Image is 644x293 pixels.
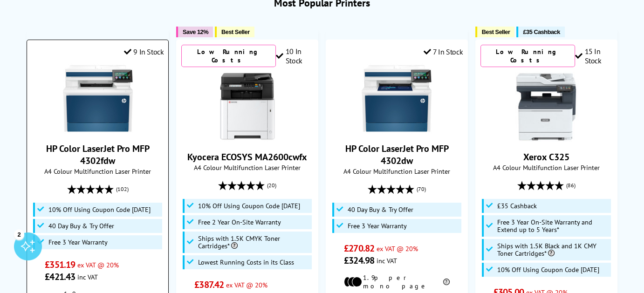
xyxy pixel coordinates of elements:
[345,143,448,167] a: HP Color LaserJet Pro MFP 4302dw
[344,242,374,254] span: £270.82
[198,218,281,226] span: Free 2 Year On-Site Warranty
[344,273,450,290] li: 1.9p per mono page
[348,222,407,230] span: Free 3 Year Warranty
[267,177,276,194] span: (20)
[362,126,432,135] a: HP Color LaserJet Pro MFP 4302dw
[497,202,537,210] span: £35 Cashback
[45,271,75,283] span: £421.43
[566,177,575,194] span: (86)
[48,238,108,246] span: Free 3 Year Warranty
[124,47,164,56] div: 9 In Stock
[181,45,276,67] div: Low Running Costs
[14,229,24,239] div: 2
[48,222,114,230] span: 40 Day Buy & Try Offer
[63,63,133,133] img: HP Color LaserJet Pro MFP 4302fdw
[523,28,560,35] span: £35 Cashback
[183,28,208,35] span: Save 12%
[575,47,612,65] div: 15 In Stock
[497,242,609,257] span: Ships with 1.5K Black and 1K CMY Toner Cartridges*
[215,27,254,37] button: Best Seller
[511,72,581,142] img: Xerox C325
[423,47,463,56] div: 7 In Stock
[212,134,282,143] a: Kyocera ECOSYS MA2600cwfx
[331,167,463,176] span: A4 Colour Multifunction Laser Printer
[221,28,250,35] span: Best Seller
[176,27,213,37] button: Save 12%
[348,206,413,213] span: 40 Day Buy & Try Offer
[226,280,267,289] span: ex VAT @ 20%
[198,259,294,266] span: Lowest Running Costs in its Class
[181,163,313,172] span: A4 Colour Multifunction Laser Printer
[198,235,310,250] span: Ships with 1.5K CMYK Toner Cartridges*
[497,218,609,233] span: Free 3 Year On-Site Warranty and Extend up to 5 Years*
[377,244,418,253] span: ex VAT @ 20%
[511,134,581,143] a: Xerox C325
[480,45,575,67] div: Low Running Costs
[77,273,98,281] span: inc VAT
[116,180,129,198] span: (102)
[362,63,432,133] img: HP Color LaserJet Pro MFP 4302dw
[48,206,151,213] span: 10% Off Using Coupon Code [DATE]
[480,163,612,172] span: A4 Colour Multifunction Laser Printer
[475,27,515,37] button: Best Seller
[194,279,224,291] span: £387.42
[523,151,569,163] a: Xerox C325
[344,254,374,266] span: £324.98
[187,151,307,163] a: Kyocera ECOSYS MA2600cwfx
[32,167,164,176] span: A4 Colour Multifunction Laser Printer
[77,260,119,269] span: ex VAT @ 20%
[276,47,313,65] div: 10 In Stock
[377,256,397,265] span: inc VAT
[482,28,510,35] span: Best Seller
[45,259,75,271] span: £351.19
[198,202,300,210] span: 10% Off Using Coupon Code [DATE]
[212,72,282,142] img: Kyocera ECOSYS MA2600cwfx
[46,143,150,167] a: HP Color LaserJet Pro MFP 4302fdw
[417,180,426,198] span: (70)
[497,266,599,273] span: 10% Off Using Coupon Code [DATE]
[63,126,133,135] a: HP Color LaserJet Pro MFP 4302fdw
[516,27,564,37] button: £35 Cashback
